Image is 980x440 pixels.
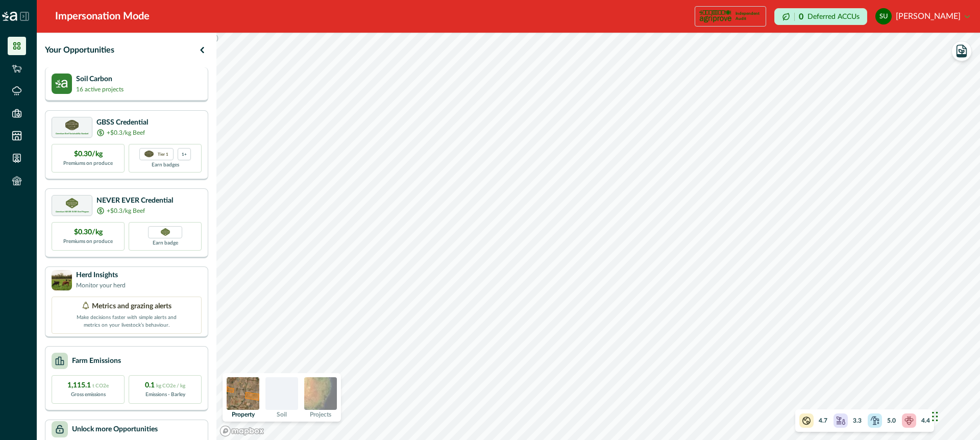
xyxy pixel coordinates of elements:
[277,411,287,418] p: Soil
[807,13,860,20] p: Deferred ACCUs
[76,74,124,85] p: Soil Carbon
[232,411,255,418] p: Property
[699,8,731,25] img: certification logo
[96,117,148,128] p: GBSS Credential
[145,391,185,399] p: Emissions - Barley
[153,238,178,247] p: Earn badge
[932,401,938,432] div: Drag
[145,380,185,391] p: 0.1
[92,301,171,312] p: Metrics and grazing alerts
[76,281,126,290] p: Monitor your herd
[219,425,264,437] a: Mapbox logo
[152,160,179,169] p: Earn badges
[55,9,150,24] div: Impersonation Mode
[736,11,762,21] p: Independent Audit
[227,377,259,410] img: property preview
[107,206,145,215] p: +$0.3/kg Beef
[853,416,862,425] p: 3.3
[74,227,103,238] p: $0.30/kg
[695,6,766,27] button: certification logoIndependent Audit
[887,416,896,425] p: 5.0
[304,377,337,410] img: projects preview
[63,238,113,246] p: Premiums on produce
[178,148,191,160] div: more credentials avaialble
[144,151,154,158] img: certification logo
[156,383,185,388] span: kg CO2e / kg
[71,391,106,399] p: Gross emissions
[76,85,124,94] p: 16 active projects
[56,211,89,213] p: Greenham NEVER EVER Beef Program
[72,356,121,366] p: Farm Emissions
[929,391,980,440] iframe: Chat Widget
[56,133,88,135] p: Greenham Beef Sustainability Standard
[921,416,930,425] p: 4.4
[74,149,103,160] p: $0.30/kg
[875,4,970,29] button: stuart upton[PERSON_NAME]
[819,416,827,425] p: 4.7
[2,12,17,21] img: Logo
[66,198,79,208] img: certification logo
[63,160,113,167] p: Premiums on produce
[96,195,173,206] p: NEVER EVER Credential
[65,120,79,130] img: certification logo
[799,13,803,21] p: 0
[107,128,145,137] p: +$0.3/kg Beef
[92,383,109,388] span: t CO2e
[67,380,109,391] p: 1,115.1
[158,151,168,157] p: Tier 1
[182,151,187,157] p: 1+
[161,228,170,236] img: Greenham NEVER EVER certification badge
[76,270,126,281] p: Herd Insights
[45,44,114,56] p: Your Opportunities
[76,312,178,329] p: Make decisions faster with simple alerts and metrics on your livestock’s behaviour.
[310,411,331,418] p: Projects
[72,424,158,435] p: Unlock more Opportunities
